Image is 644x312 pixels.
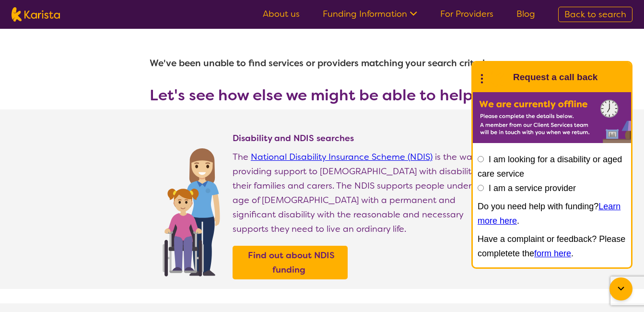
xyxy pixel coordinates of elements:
a: Find out about NDIS funding [235,248,345,277]
span: Back to search [564,9,626,20]
a: Funding Information [323,8,417,20]
a: About us [263,8,300,20]
a: For Providers [440,8,493,20]
a: National Disability Insurance Scheme (NDIS) [251,151,433,163]
img: Karista offline chat form to request call back [473,92,631,143]
p: Do you need help with funding? . [478,199,626,228]
img: Karista [488,68,507,87]
h1: We've been unable to find services or providers matching your search criteria. [150,52,495,75]
label: I am a service provider [489,183,576,193]
h3: Let's see how else we might be able to help! [150,86,495,104]
a: Back to search [558,7,632,22]
h1: Request a call back [513,70,597,84]
a: form here [534,249,571,258]
b: Find out about NDIS funding [248,250,335,276]
h4: Disability and NDIS searches [233,132,495,144]
label: I am looking for a disability or aged care service [478,155,622,179]
img: Karista logo [12,7,60,22]
a: Blog [516,8,535,20]
img: Find NDIS and Disability services and providers [159,142,223,276]
p: Have a complaint or feedback? Please completete the . [478,232,626,261]
p: The is the way of providing support to [DEMOGRAPHIC_DATA] with disability, their families and car... [233,150,495,236]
